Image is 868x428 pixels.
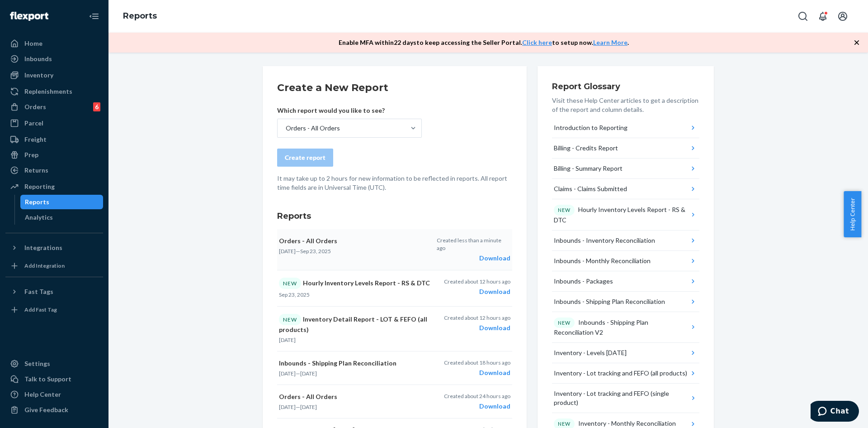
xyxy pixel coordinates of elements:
p: NEW [558,420,571,428]
a: Orders6 [5,100,103,114]
p: Created about 24 hours ago [444,392,510,400]
button: Inbounds - Shipping Plan Reconciliation [552,292,699,312]
time: [DATE] [279,404,296,410]
iframe: Opens a widget where you can chat to one of our agents [811,401,859,423]
button: Create report [277,149,333,167]
p: NEW [558,319,571,327]
a: Reports [123,11,157,21]
button: Close Navigation [85,7,103,25]
img: Flexport logo [10,12,48,21]
button: Inbounds - Monthly Reconciliation [552,251,699,271]
p: Orders - All Orders [279,392,432,401]
time: [DATE] [300,370,317,377]
time: [DATE] [300,404,317,410]
div: Inbounds - Packages [554,277,613,286]
button: NEWInventory Detail Report - LOT & FEFO (all products)[DATE]Created about 12 hours agoDownload [277,307,512,351]
a: Freight [5,132,103,147]
button: Open account menu [834,7,852,25]
ol: breadcrumbs [116,3,164,29]
button: Billing - Summary Report [552,159,699,179]
button: Open Search Box [794,7,812,25]
div: NEW [279,314,301,325]
div: Inventory [24,71,53,80]
div: Inventory - Levels [DATE] [554,348,627,357]
div: Add Fast Tag [24,306,57,313]
p: Created about 12 hours ago [444,314,510,322]
div: Inventory - Lot tracking and FEFO (all products) [554,369,687,378]
div: Returns [24,166,48,175]
a: Click here [522,38,552,46]
a: Help Center [5,387,103,402]
a: Analytics [20,210,104,225]
div: Download [444,287,510,296]
a: Learn More [593,38,627,46]
div: Download [444,402,510,411]
div: Integrations [24,243,62,252]
h3: Reports [277,210,512,222]
div: Billing - Summary Report [554,164,623,173]
div: Talk to Support [24,375,71,384]
button: NEWHourly Inventory Levels Report - RS & DTC [552,199,699,231]
button: Inventory - Lot tracking and FEFO (single product) [552,384,699,413]
button: Orders - All Orders[DATE]—[DATE]Created about 24 hours agoDownload [277,385,512,418]
p: Enable MFA within 22 days to keep accessing the Seller Portal. to setup now. . [339,38,629,47]
time: [DATE] [279,370,296,377]
time: Sep 23, 2025 [300,248,331,255]
div: Prep [24,150,38,159]
p: Created less than a minute ago [437,236,510,252]
button: NEWInbounds - Shipping Plan Reconciliation V2 [552,312,699,343]
h2: Create a New Report [277,81,512,95]
button: Orders - All Orders[DATE]—Sep 23, 2025Created less than a minute agoDownload [277,229,512,270]
a: Reports [20,195,104,209]
div: Inbounds - Shipping Plan Reconciliation V2 [554,317,689,337]
a: Settings [5,356,103,371]
div: NEW [279,278,301,289]
div: Parcel [24,119,43,128]
div: Download [444,323,510,332]
button: Open notifications [814,7,832,25]
a: Home [5,36,103,51]
div: Hourly Inventory Levels Report - RS & DTC [554,205,689,225]
button: Inventory - Lot tracking and FEFO (all products) [552,363,699,384]
button: Inbounds - Shipping Plan Reconciliation[DATE]—[DATE]Created about 18 hours agoDownload [277,351,512,385]
div: Analytics [25,213,53,222]
p: Created about 18 hours ago [444,359,510,366]
div: Create report [285,153,325,162]
p: NEW [558,207,571,214]
a: Parcel [5,116,103,130]
p: Inventory Detail Report - LOT & FEFO (all products) [279,314,432,334]
button: Integrations [5,240,103,255]
div: Freight [24,135,47,144]
p: Orders - All Orders [279,236,431,245]
div: Download [437,254,510,263]
button: NEWHourly Inventory Levels Report - RS & DTCSep 23, 2025Created about 12 hours agoDownload [277,270,512,306]
div: Help Center [24,390,61,399]
a: Add Fast Tag [5,303,103,317]
button: Inventory - Levels [DATE] [552,343,699,363]
a: Reporting [5,179,103,194]
p: Hourly Inventory Levels Report - RS & DTC [279,278,432,289]
div: Orders - All Orders [286,124,340,133]
div: Inbounds - Inventory Reconciliation [554,236,655,245]
button: Claims - Claims Submitted [552,179,699,199]
button: Inbounds - Inventory Reconciliation [552,231,699,251]
time: [DATE] [279,337,296,343]
div: Introduction to Reporting [554,123,627,132]
button: Introduction to Reporting [552,118,699,138]
div: Claims - Claims Submitted [554,184,627,193]
h3: Report Glossary [552,81,699,92]
button: Help Center [844,191,861,237]
a: Replenishments [5,84,103,99]
a: Prep [5,148,103,162]
div: Give Feedback [24,405,68,414]
p: Which report would you like to see? [277,106,422,115]
p: — [279,247,431,255]
div: Inbounds - Monthly Reconciliation [554,256,651,265]
p: — [279,403,432,411]
button: Give Feedback [5,403,103,417]
div: Orders [24,102,46,111]
p: Created about 12 hours ago [444,278,510,285]
div: Billing - Credits Report [554,144,618,153]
